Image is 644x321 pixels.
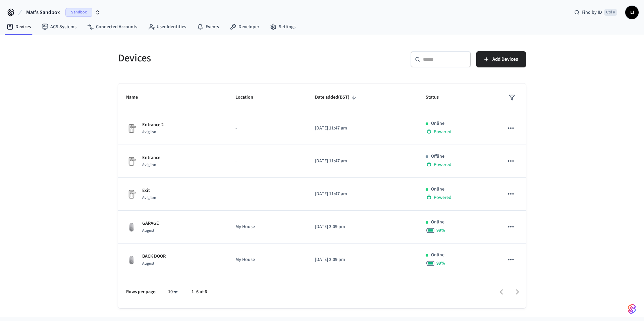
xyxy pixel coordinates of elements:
[235,223,299,230] p: My House
[143,21,192,33] a: User Identities
[165,287,181,297] div: 10
[628,304,636,314] img: SeamLogoGradient.69752ec5.svg
[142,162,156,168] span: Avigilon
[82,21,143,33] a: Connected Accounts
[436,260,445,267] span: 99 %
[118,51,318,65] h5: Devices
[431,252,444,259] p: Online
[192,288,207,296] p: 1–6 of 6
[431,120,444,127] p: Online
[315,191,410,198] p: [DATE] 11:47 am
[315,158,410,165] p: [DATE] 11:47 am
[235,158,299,165] p: -
[426,92,447,103] span: Status
[235,92,262,103] span: Location
[142,195,156,201] span: Avigilon
[65,8,92,17] span: Sandbox
[265,21,301,33] a: Settings
[142,261,154,266] span: August
[626,6,638,18] span: LI
[118,84,526,309] table: sticky table
[126,156,137,167] img: Placeholder Lock Image
[604,9,617,16] span: Ctrl K
[431,153,444,160] p: Offline
[582,9,602,16] span: Find by ID
[434,161,451,168] span: Powered
[569,6,623,18] div: Find by IDCtrl K
[126,222,137,232] img: August Wifi Smart Lock 3rd Gen, Silver, Front
[192,21,224,33] a: Events
[315,223,410,230] p: [DATE] 3:09 pm
[142,121,164,128] p: Entrance 2
[315,125,410,132] p: [DATE] 11:47 am
[235,256,299,263] p: My House
[142,220,159,227] p: GARAGE
[431,219,444,226] p: Online
[235,125,299,132] p: -
[142,129,156,135] span: Avigilon
[315,256,410,263] p: [DATE] 3:09 pm
[315,92,358,103] span: Date added(BST)
[142,154,160,161] p: Entrance
[224,21,265,33] a: Developer
[436,227,445,234] span: 99 %
[26,8,60,16] span: Mat's Sandbox
[431,186,444,193] p: Online
[142,253,166,260] p: BACK DOOR
[434,194,451,201] span: Powered
[625,6,639,19] button: LI
[36,21,82,33] a: ACS Systems
[126,288,157,296] p: Rows per page:
[126,255,137,265] img: August Wifi Smart Lock 3rd Gen, Silver, Front
[235,191,299,198] p: -
[126,123,137,134] img: Placeholder Lock Image
[126,92,147,103] span: Name
[126,189,137,200] img: Placeholder Lock Image
[142,187,156,194] p: Exit
[476,51,526,67] button: Add Devices
[492,55,518,64] span: Add Devices
[142,228,154,233] span: August
[1,21,36,33] a: Devices
[434,128,451,135] span: Powered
